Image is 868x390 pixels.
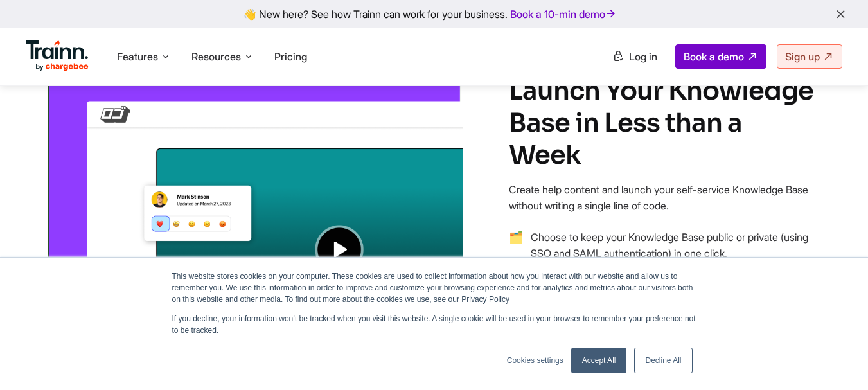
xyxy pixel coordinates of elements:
span: → [509,229,523,277]
p: This website stores cookies on your computer. These cookies are used to collect information about... [172,270,696,305]
a: Book a demo [675,44,766,69]
h2: Launch Your Knowledge Base in Less than a Week [509,75,817,172]
a: Sign up [777,44,842,69]
p: Create help content and launch your self-service Knowledge Base without writing a single line of ... [509,182,817,214]
div: 👋 New here? See how Trainn can work for your business. [8,8,860,20]
a: Cookies settings [507,355,563,366]
p: Choose to keep your Knowledge Base public or private (using SSO and SAML authentication) in one c... [531,229,817,261]
span: Sign up [785,50,820,63]
span: Features [117,49,158,64]
a: Decline All [634,348,692,373]
a: Accept All [571,348,627,373]
p: If you decline, your information won’t be tracked when you visit this website. A single cookie wi... [172,313,696,336]
span: Resources [191,49,241,64]
a: Log in [605,45,665,68]
span: Log in [629,50,657,63]
img: Trainn Logo [26,40,89,71]
span: Book a demo [684,50,744,63]
a: Book a 10-min demo [508,5,619,23]
a: Pricing [274,50,307,63]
